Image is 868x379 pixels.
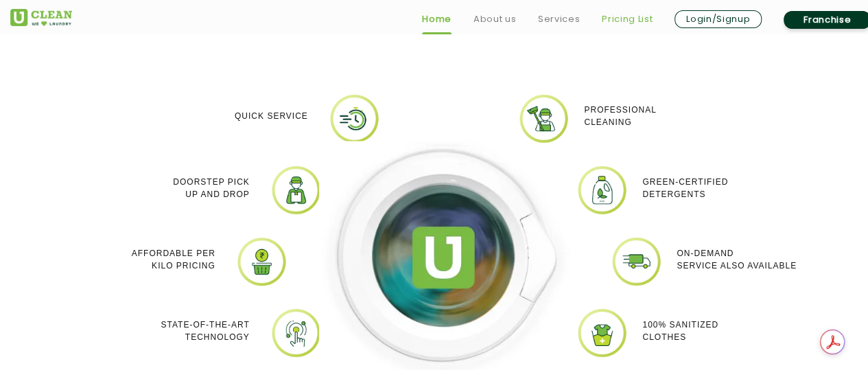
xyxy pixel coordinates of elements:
[675,10,762,28] a: Login/Signup
[584,104,656,128] p: Professional cleaning
[270,164,322,216] img: Online dry cleaning services
[538,11,580,27] a: Services
[173,175,249,200] p: Doorstep Pick up and Drop
[576,164,628,216] img: laundry near me
[611,236,662,287] img: Laundry
[602,11,653,27] a: Pricing List
[10,9,72,26] img: UClean Laundry and Dry Cleaning
[235,110,308,122] p: Quick Service
[677,246,797,271] p: On-demand service also available
[473,11,516,27] a: About us
[642,318,718,343] p: 100% Sanitized Clothes
[576,307,628,358] img: Uclean laundry
[642,175,728,200] p: Green-Certified Detergents
[270,307,322,358] img: Laundry shop near me
[422,11,451,27] a: Home
[319,141,573,369] img: Dry cleaners near me
[518,93,570,144] img: PROFESSIONAL_CLEANING_11zon.webp
[161,318,249,343] p: State-of-the-art Technology
[132,246,215,271] p: Affordable per kilo pricing
[236,236,288,287] img: laundry pick and drop services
